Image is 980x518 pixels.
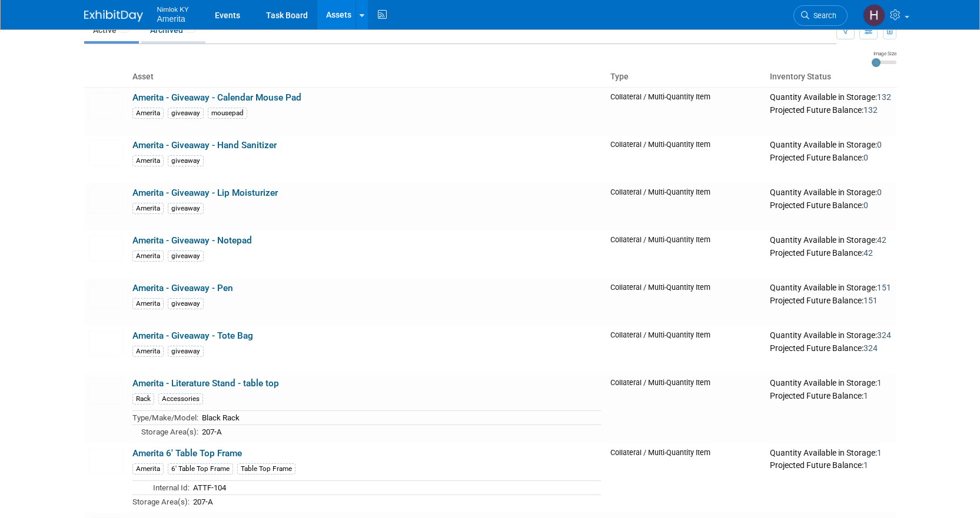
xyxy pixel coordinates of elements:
span: 42 [863,248,873,258]
div: Projected Future Balance: [770,151,891,163]
div: giveaway [168,298,204,309]
span: 151 [863,296,878,305]
span: 132 [877,92,891,102]
span: 324 [863,343,878,353]
div: Quantity Available in Storage: [770,140,891,151]
span: Search [809,11,836,20]
span: 1 [877,448,882,457]
div: Rack [132,393,154,405]
a: Amerita - Giveaway - Calendar Mouse Pad [132,92,301,103]
div: Amerita [132,298,164,309]
a: Search [793,5,848,26]
span: 1 [877,378,882,387]
span: 0 [863,200,868,210]
div: Amerita [132,250,164,262]
td: Internal Id: [132,481,190,495]
span: Amerita [157,14,185,24]
div: Quantity Available in Storage: [770,283,891,293]
div: Amerita [132,203,164,214]
div: 6' Table Top Frame [168,463,233,474]
a: Amerita - Giveaway - Tote Bag [132,330,253,341]
td: 207-A [190,494,602,508]
span: 1 [863,391,868,400]
div: Amerita [132,108,164,119]
div: Quantity Available in Storage: [770,378,891,389]
span: 42 [877,235,886,245]
div: giveaway [168,155,204,166]
div: Projected Future Balance: [770,389,891,402]
a: Amerita - Giveaway - Pen [132,283,233,293]
td: Collateral / Multi-Quantity Item [606,135,765,183]
a: Active50 [84,19,139,41]
div: Amerita [132,463,164,474]
a: Archived14 [141,19,205,41]
div: Quantity Available in Storage: [770,188,891,198]
a: Amerita - Giveaway - Hand Sanitizer [132,140,277,151]
span: Nimlok KY [157,2,189,15]
a: Amerita - Giveaway - Notepad [132,235,252,246]
div: Table Top Frame [237,463,295,474]
div: mousepad [208,108,247,119]
a: Amerita 6' Table Top Frame [132,448,242,459]
a: Amerita - Literature Stand - table top [132,378,279,389]
div: giveaway [168,346,204,357]
td: Type/Make/Model: [132,411,198,425]
div: Quantity Available in Storage: [770,330,891,341]
div: giveaway [168,250,204,262]
div: Projected Future Balance: [770,458,891,471]
a: Amerita - Giveaway - Lip Moisturizer [132,188,278,198]
div: Projected Future Balance: [770,198,891,211]
span: 0 [877,188,882,197]
td: Collateral / Multi-Quantity Item [606,183,765,230]
div: giveaway [168,108,204,119]
td: Collateral / Multi-Quantity Item [606,443,765,513]
div: Amerita [132,346,164,357]
div: giveaway [168,203,204,214]
td: Black Rack [198,411,602,425]
th: Asset [128,67,606,87]
div: Projected Future Balance: [770,103,891,116]
td: Collateral / Multi-Quantity Item [606,278,765,326]
td: Collateral / Multi-Quantity Item [606,373,765,443]
div: Image Size [872,50,896,57]
span: 1 [863,460,868,470]
div: Quantity Available in Storage: [770,448,891,459]
span: Storage Area(s): [132,497,190,506]
span: 324 [877,330,891,340]
div: Projected Future Balance: [770,341,891,354]
td: Collateral / Multi-Quantity Item [606,87,765,135]
span: Storage Area(s): [141,427,198,436]
div: Projected Future Balance: [770,293,891,306]
span: 0 [877,140,882,149]
td: Collateral / Multi-Quantity Item [606,230,765,278]
div: Quantity Available in Storage: [770,92,891,103]
div: Quantity Available in Storage: [770,235,891,246]
span: 132 [863,105,878,115]
span: 151 [877,283,891,292]
img: Hannah Durbin [863,4,885,26]
td: 207-A [198,425,602,438]
td: Collateral / Multi-Quantity Item [606,326,765,373]
div: Accessories [158,393,203,405]
td: ATTF-104 [190,481,602,495]
img: ExhibitDay [84,10,143,22]
th: Type [606,67,765,87]
span: 0 [863,153,868,162]
div: Projected Future Balance: [770,246,891,259]
div: Amerita [132,155,164,166]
